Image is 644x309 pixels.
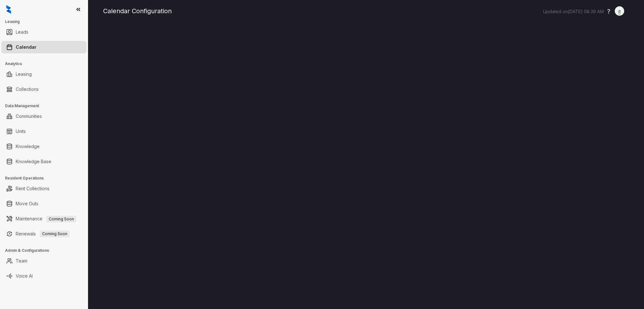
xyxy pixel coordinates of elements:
[1,270,86,282] li: Voice AI
[16,228,70,240] a: RenewalsComing Soon
[1,155,86,168] li: Knowledge Base
[46,216,76,223] span: Coming Soon
[16,26,28,38] a: Leads
[16,182,49,195] a: Rent Collections
[16,197,38,210] a: Move Outs
[16,125,26,138] a: Units
[1,26,86,38] li: Leads
[1,41,86,53] li: Calendar
[103,25,629,309] iframe: retool
[16,68,32,80] a: Leasing
[16,110,42,123] a: Communities
[1,68,86,80] li: Leasing
[607,7,610,16] button: ?
[1,228,86,240] li: Renewals
[1,125,86,138] li: Units
[1,110,86,123] li: Communities
[1,182,86,195] li: Rent Collections
[40,230,70,237] span: Coming Soon
[16,83,39,96] a: Collections
[1,212,86,225] li: Maintenance
[5,103,88,109] h3: Data Management
[1,140,86,153] li: Knowledge
[16,155,51,168] a: Knowledge Base
[16,255,27,267] a: Team
[543,8,604,15] p: Updated on [DATE] 08:39 AM
[1,83,86,96] li: Collections
[5,175,88,181] h3: Resident Operations
[16,140,40,153] a: Knowledge
[5,19,88,25] h3: Leasing
[103,6,629,16] div: Calendar Configuration
[16,41,36,53] a: Calendar
[5,248,88,253] h3: Admin & Configurations
[6,5,11,14] img: logo
[1,197,86,210] li: Move Outs
[615,8,624,14] img: UserAvatar
[16,270,33,282] a: Voice AI
[5,61,88,67] h3: Analytics
[1,255,86,267] li: Team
